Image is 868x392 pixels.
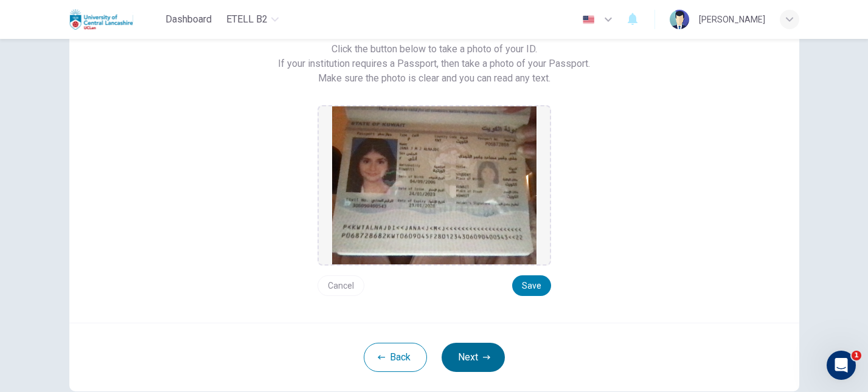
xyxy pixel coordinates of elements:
[442,343,505,372] button: Next
[581,15,596,24] img: en
[827,351,856,380] iframe: Intercom live chat
[364,343,427,372] button: Back
[69,7,161,32] a: Uclan logo
[318,275,364,296] button: Cancel
[221,9,283,30] button: eTELL B2
[318,71,550,86] span: Make sure the photo is clear and you can read any text.
[512,275,551,296] button: Save
[852,351,861,360] span: 1
[699,12,765,27] div: [PERSON_NAME]
[278,42,590,71] span: Click the button below to take a photo of your ID. If your institution requires a Passport, then ...
[226,12,268,27] span: eTELL B2
[161,9,217,30] button: Dashboard
[670,10,689,29] img: Profile picture
[165,12,212,27] span: Dashboard
[69,7,133,32] img: Uclan logo
[332,106,536,264] img: preview screemshot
